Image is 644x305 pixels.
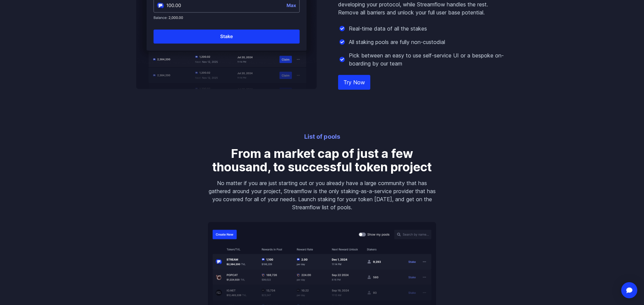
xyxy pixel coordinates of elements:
[208,147,436,174] h3: From a market cap of just a few thousand, to successful token project
[349,25,427,33] p: Real-time data of all the stakes
[338,75,370,90] a: Try Now
[208,179,436,211] p: No matter if you are just starting out or you already have a large community that has gathered ar...
[349,38,445,46] p: All staking pools are fully non-custodial
[349,51,508,68] p: Pick between an easy to use self-service UI or a bespoke on-boarding by our team
[208,132,436,141] p: List of pools
[621,282,637,298] div: Open Intercom Messenger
